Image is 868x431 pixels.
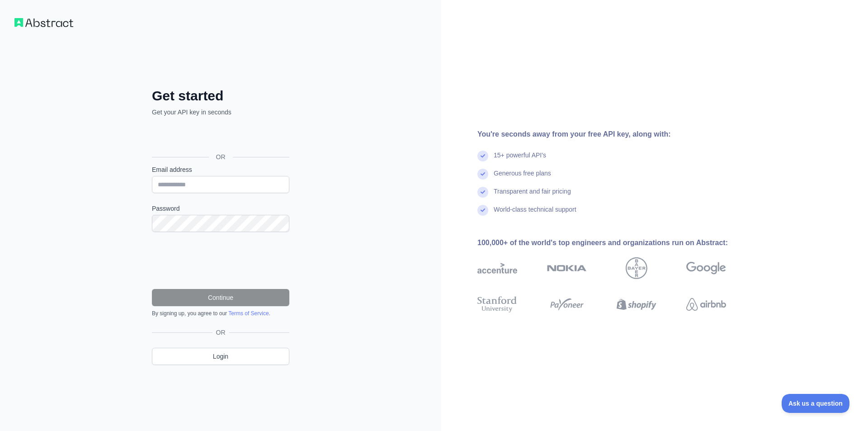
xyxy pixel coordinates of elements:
[152,289,289,306] button: Continue
[617,294,656,314] img: shopify
[477,151,488,161] img: check mark
[152,108,289,117] p: Get your API key in seconds
[686,294,726,314] img: airbnb
[152,243,289,278] iframe: reCAPTCHA
[477,257,517,279] img: accenture
[686,257,726,279] img: google
[477,187,488,198] img: check mark
[477,129,755,140] div: You're seconds away from your free API key, along with:
[212,328,229,337] span: OR
[209,152,233,161] span: OR
[152,204,289,213] label: Password
[477,169,488,180] img: check mark
[547,257,587,279] img: nokia
[494,205,576,223] div: World-class technical support
[547,294,587,314] img: payoneer
[494,187,571,205] div: Transparent and fair pricing
[14,18,73,27] img: Workflow
[228,310,269,317] a: Terms of Service
[147,127,292,147] iframe: Bouton "Se connecter avec Google"
[152,165,289,174] label: Email address
[477,237,755,248] div: 100,000+ of the world's top engineers and organizations run on Abstract:
[152,310,289,317] div: By signing up, you agree to our .
[152,88,289,104] h2: Get started
[494,151,546,169] div: 15+ powerful API's
[477,294,517,314] img: stanford university
[152,348,289,365] a: Login
[782,394,850,413] iframe: Toggle Customer Support
[626,257,647,279] img: bayer
[494,169,551,187] div: Generous free plans
[477,205,488,216] img: check mark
